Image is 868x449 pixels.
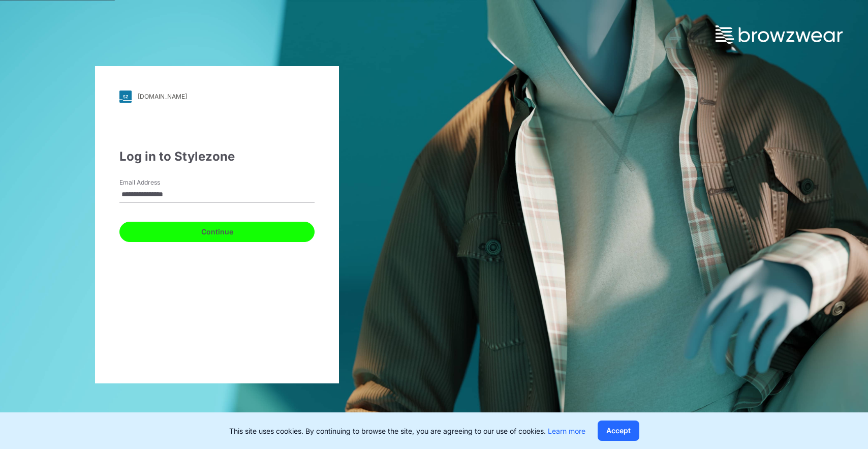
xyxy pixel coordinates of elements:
[716,25,843,44] img: browzwear-logo.73288ffb.svg
[119,91,315,103] a: [DOMAIN_NAME]
[598,421,639,441] button: Accept
[138,93,187,100] div: [DOMAIN_NAME]
[229,426,585,436] p: This site uses cookies. By continuing to browse the site, you are agreeing to our use of cookies.
[548,427,585,435] a: Learn more
[119,147,315,166] div: Log in to Stylezone
[119,222,315,242] button: Continue
[119,178,191,187] label: Email Address
[119,91,132,103] img: svg+xml;base64,PHN2ZyB3aWR0aD0iMjgiIGhlaWdodD0iMjgiIHZpZXdCb3g9IjAgMCAyOCAyOCIgZmlsbD0ibm9uZSIgeG...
